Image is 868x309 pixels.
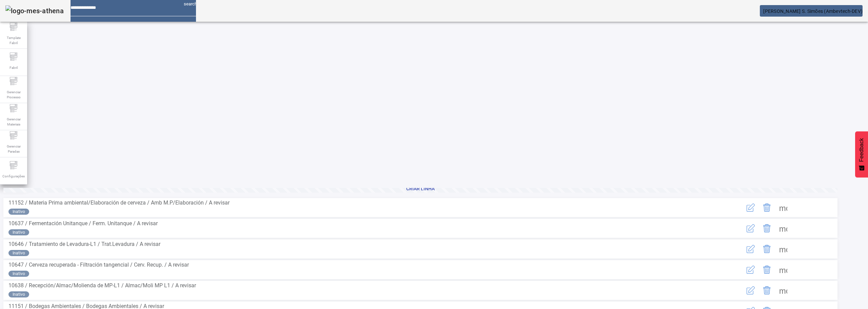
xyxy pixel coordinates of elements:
span: Feedback [859,138,865,162]
span: 10638 / Recepción/Almac/Molienda de MP-L1 / Almac/Moli MP L1 / A revisar [8,282,196,289]
div: Criar linha [406,186,435,192]
span: Gerenciar Materiais [3,115,24,129]
button: Mais [775,241,791,257]
span: Inativo [13,291,25,297]
button: Delete [759,199,775,216]
button: Mais [775,220,791,236]
span: Inativo [13,209,25,215]
span: 10646 / Tratamiento de Levadura-L1 / Trat.Levadura / A revisar [8,241,160,247]
span: 11152 / Materia Prima ambiental/Elaboración de cerveza / Amb M.P/Elaboración / A revisar [8,199,230,206]
span: 10637 / Fermentación Unitanque / Ferm. Unitanque / A revisar [8,220,158,227]
button: Delete [759,241,775,257]
button: Delete [759,262,775,278]
button: Mais [775,282,791,298]
button: Mais [775,199,791,216]
span: Inativo [13,250,25,256]
span: Configurações [0,172,27,181]
span: Inativo [13,271,25,277]
button: Delete [759,282,775,298]
span: Gerenciar Paradas [3,142,24,156]
button: Mais [775,262,791,278]
img: logo-mes-athena [5,5,64,16]
span: Template Fabril [3,33,24,47]
span: Gerenciar Processo [3,88,24,102]
span: 10647 / Cerveza recuperada - Filtración tangencial / Cerv. Recup. / A revisar [8,262,189,268]
span: Fabril [7,63,20,72]
button: Feedback - Mostrar pesquisa [855,131,868,177]
span: Inativo [13,229,25,235]
span: [PERSON_NAME] S. Simões (Ambevtech-DEV) [763,8,863,14]
button: Delete [759,220,775,236]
